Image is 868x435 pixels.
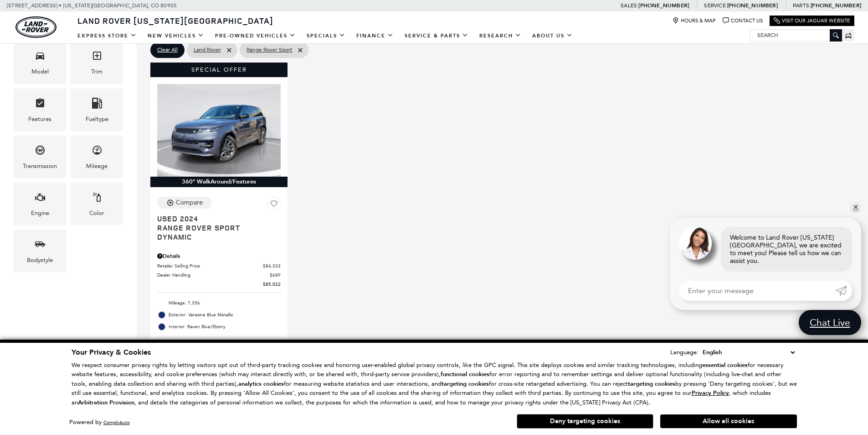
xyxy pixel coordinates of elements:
span: Land Rover [194,44,221,56]
strong: analytics cookies [238,380,284,388]
div: Pricing Details - Range Rover Sport Dynamic [157,252,281,260]
div: 360° WalkAround/Features [150,177,288,187]
button: Deny targeting cookies [517,414,653,429]
a: Used 2024Range Rover Sport Dynamic [157,214,281,241]
div: ModelModel [14,41,66,84]
div: Special Offer [150,63,288,77]
li: Mileage: 7,356 [157,297,281,309]
strong: Arbitration Provision [78,398,134,407]
u: Privacy Policy [692,389,729,397]
span: Service [704,2,725,9]
img: Land Rover [15,16,56,38]
span: Features [35,95,46,114]
a: Visit Our Jaguar Website [774,17,850,24]
img: Agent profile photo [679,227,712,260]
input: Search [750,30,842,41]
span: $689 [270,272,281,278]
span: Range Rover Sport [247,44,292,56]
div: BodystyleBodystyle [14,230,66,272]
div: TransmissionTransmission [14,136,66,178]
span: Your Privacy & Cookies [72,347,151,357]
div: Transmission [23,161,57,171]
div: EngineEngine [14,183,66,225]
span: Clear All [157,44,178,56]
span: Transmission [35,142,46,161]
a: Contact Us [723,17,763,24]
nav: Main Navigation [72,28,578,44]
span: Fueltype [92,95,103,114]
span: Color [92,189,103,208]
div: Compare [176,199,203,207]
span: Chat Live [805,316,855,329]
span: Dealer Handling [157,272,270,278]
div: Color [89,208,104,218]
a: Specials [301,28,351,44]
div: Bodystyle [27,255,53,265]
a: Hours & Map [673,17,716,24]
img: 2024 Land Rover Range Rover Sport Dynamic [157,84,281,177]
div: Engine [31,208,49,218]
a: Research [474,28,527,44]
div: FueltypeFueltype [71,89,123,131]
div: Model [31,67,49,77]
button: Compare Vehicle [157,197,212,209]
span: $85,022 [263,281,281,288]
span: Range Rover Sport Dynamic [157,223,274,241]
a: About Us [527,28,578,44]
span: Retailer Selling Price [157,262,263,269]
select: Language Select [700,347,797,357]
div: Features [28,114,51,124]
span: Parts [793,2,809,9]
span: Mileage [92,142,103,161]
a: [PHONE_NUMBER] [727,2,778,9]
a: land-rover [15,16,56,38]
a: New Vehicles [142,28,210,44]
a: Finance [351,28,399,44]
span: Sales [621,2,637,9]
a: Chat Live [799,310,861,335]
div: TrimTrim [71,41,123,84]
div: MileageMileage [71,136,123,178]
button: Allow all cookies [660,414,797,428]
button: Save Vehicle [267,197,281,214]
span: Interior: Raven Blue/Ebony [169,322,281,331]
div: Language: [670,349,699,355]
span: Used 2024 [157,214,274,223]
a: EXPRESS STORE [72,28,142,44]
p: We respect consumer privacy rights by letting visitors opt out of third-party tracking cookies an... [72,361,797,408]
div: Powered by [69,419,130,425]
strong: functional cookies [441,370,489,378]
a: Pre-Owned Vehicles [210,28,301,44]
a: [PHONE_NUMBER] [638,2,689,9]
a: Submit [836,281,852,301]
a: Dealer Handling $689 [157,272,281,278]
a: Retailer Selling Price $84,333 [157,262,281,269]
a: ComplyAuto [103,419,130,425]
a: Service & Parts [399,28,474,44]
a: $85,022 [157,281,281,288]
strong: targeting cookies [442,380,489,388]
a: [PHONE_NUMBER] [811,2,861,9]
div: FeaturesFeatures [14,89,66,131]
strong: essential cookies [702,361,748,369]
span: Trim [92,48,103,67]
div: Mileage [86,161,108,171]
div: Welcome to Land Rover [US_STATE][GEOGRAPHIC_DATA], we are excited to meet you! Please tell us how... [721,227,852,272]
div: Fueltype [86,114,108,124]
div: Trim [91,67,103,77]
span: $84,333 [263,262,281,269]
div: ColorColor [71,183,123,225]
a: [STREET_ADDRESS] • [US_STATE][GEOGRAPHIC_DATA], CO 80905 [7,2,177,9]
a: Land Rover [US_STATE][GEOGRAPHIC_DATA] [72,15,279,26]
strong: targeting cookies [628,380,675,388]
input: Enter your message [679,281,836,301]
span: Exterior: Varesine Blue Metallic [169,310,281,320]
span: Engine [35,189,46,208]
span: Model [35,48,46,67]
span: Bodystyle [35,236,46,255]
span: Land Rover [US_STATE][GEOGRAPHIC_DATA] [77,15,273,26]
